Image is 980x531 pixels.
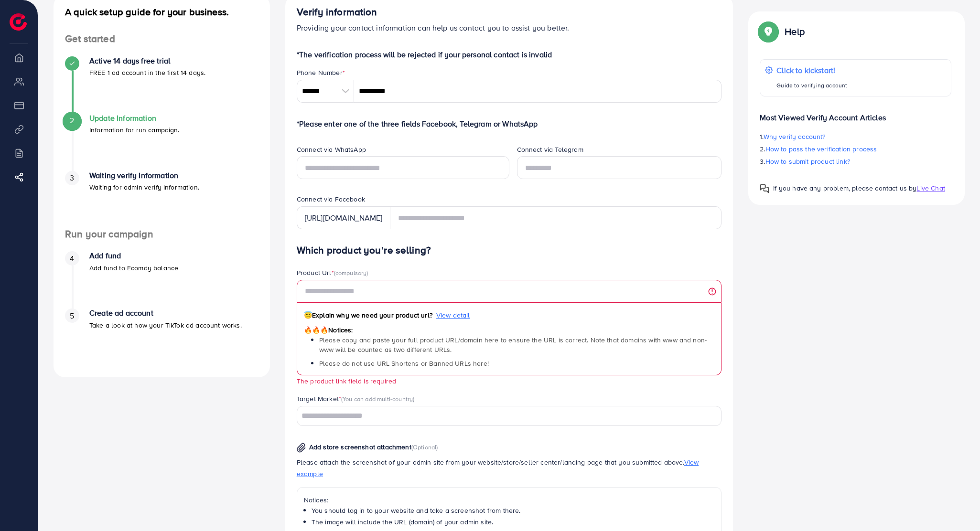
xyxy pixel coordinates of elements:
[304,325,353,335] span: Notices:
[297,194,365,204] label: Connect via Facebook
[54,6,270,18] h4: A quick setup guide for your business.
[773,183,916,193] span: If you have any problem, please contact us by
[89,308,242,318] h4: Create ad account
[764,132,826,141] span: Why verify account?
[776,64,847,76] p: Click to kickstart!
[70,115,74,126] span: 2
[297,268,368,277] label: Product Url
[54,251,270,308] li: Add fund
[297,118,722,129] p: *Please enter one of the three fields Facebook, Telegram or WhatsApp
[89,319,242,331] p: Take a look at how your TikTok ad account works.
[312,506,715,515] li: You should log in to your website and take a screenshot from there.
[70,253,74,264] span: 4
[54,308,270,366] li: Create ad account
[298,409,710,424] input: Search for option
[89,114,180,123] h4: Update Information
[297,22,722,33] p: Providing your contact information can help us contact you to assist you better.
[70,172,74,183] span: 3
[54,56,270,114] li: Active 14 days free trial
[54,114,270,171] li: Update Information
[297,145,366,154] label: Connect via WhatsApp
[309,442,411,452] span: Add store screenshot attachment
[297,49,722,60] p: *The verification process will be rejected if your personal contact is invalid
[304,494,715,506] p: Notices:
[765,144,877,154] span: How to pass the verification process
[760,184,769,193] img: Popup guide
[54,171,270,228] li: Waiting verify information
[297,244,722,256] h4: Which product you’re selling?
[89,67,205,78] p: FREE 1 ad account in the first 14 days.
[89,262,178,274] p: Add fund to Ecomdy balance
[70,310,74,321] span: 5
[411,443,438,451] span: (Optional)
[760,23,777,40] img: Popup guide
[760,131,951,142] p: 1.
[54,33,270,45] h4: Get started
[297,206,390,229] div: [URL][DOMAIN_NAME]
[89,171,199,180] h4: Waiting verify information
[436,310,470,320] span: View detail
[297,6,722,18] h4: Verify information
[297,443,306,453] img: img
[89,56,205,65] h4: Active 14 days free trial
[304,310,312,320] span: 😇
[760,104,951,123] p: Most Viewed Verify Account Articles
[297,457,699,478] span: View example
[297,406,722,425] div: Search for option
[10,13,27,31] img: logo
[89,124,180,136] p: Information for run campaign.
[319,359,489,368] span: Please do not use URL Shortens or Banned URLs here!
[304,310,432,320] span: Explain why we need your product url?
[312,517,715,527] li: The image will include the URL (domain) of your admin site.
[297,376,396,385] small: The product link field is required
[304,325,328,335] span: 🔥🔥🔥
[760,156,951,167] p: 3.
[297,457,722,479] p: Please attach the screenshot of your admin site from your website/store/seller center/landing pag...
[297,68,345,77] label: Phone Number
[785,26,805,37] p: Help
[760,143,951,155] p: 2.
[89,181,199,193] p: Waiting for admin verify information.
[54,228,270,240] h4: Run your campaign
[517,145,583,154] label: Connect via Telegram
[916,183,945,193] span: Live Chat
[939,488,973,524] iframe: Chat
[89,251,178,260] h4: Add fund
[776,80,847,91] p: Guide to verifying account
[334,268,368,277] span: (compulsory)
[297,394,415,404] label: Target Market
[765,157,850,166] span: How to submit product link?
[341,394,414,403] span: (You can add multi-country)
[319,335,707,354] span: Please copy and paste your full product URL/domain here to ensure the URL is correct. Note that d...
